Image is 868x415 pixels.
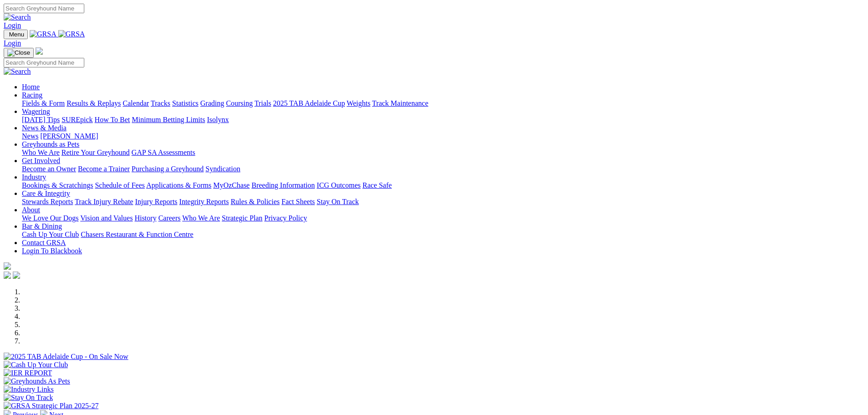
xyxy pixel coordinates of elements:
a: Tracks [151,99,170,107]
button: Toggle navigation [4,30,28,39]
a: Statistics [172,99,199,107]
a: Stewards Reports [22,198,73,205]
a: Weights [347,99,370,107]
img: GRSA Strategic Plan 2025-27 [4,402,98,410]
a: Vision and Values [80,214,133,222]
a: MyOzChase [213,181,250,189]
div: Care & Integrity [22,198,864,206]
a: SUREpick [62,116,92,123]
a: History [134,214,156,222]
a: 2025 TAB Adelaide Cup [273,99,345,107]
a: Bookings & Scratchings [22,181,93,189]
div: About [22,214,864,222]
a: We Love Our Dogs [22,214,78,222]
input: Search [4,4,84,13]
a: [DATE] Tips [22,116,60,123]
a: Careers [158,214,180,222]
a: Race Safe [362,181,391,189]
div: Industry [22,181,864,190]
div: Wagering [22,116,864,124]
a: About [22,206,40,214]
a: Retire Your Greyhound [62,149,130,156]
a: Coursing [226,99,253,107]
a: Calendar [123,99,149,107]
div: Bar & Dining [22,231,864,239]
a: ICG Outcomes [317,181,360,189]
a: Cash Up Your Club [22,231,79,238]
img: Search [4,13,31,21]
img: GRSA [30,30,56,38]
a: Who We Are [22,149,60,156]
a: Care & Integrity [22,190,70,197]
a: How To Bet [95,116,130,123]
a: Privacy Policy [264,214,307,222]
img: Industry Links [4,385,54,394]
a: GAP SA Assessments [132,149,195,156]
img: Cash Up Your Club [4,361,68,369]
a: Industry [22,173,46,181]
img: logo-grsa-white.png [4,262,11,270]
a: News & Media [22,124,67,132]
a: Login [4,21,21,29]
button: Toggle navigation [4,48,34,58]
a: Login [4,39,21,47]
img: Search [4,67,31,76]
a: Applications & Forms [146,181,211,189]
img: Close [7,49,30,56]
a: Breeding Information [252,181,315,189]
a: Become an Owner [22,165,76,173]
a: News [22,132,38,140]
a: Bar & Dining [22,222,62,230]
a: Syndication [205,165,240,173]
span: Menu [9,31,24,38]
a: Racing [22,91,42,99]
img: Stay On Track [4,394,53,402]
a: Strategic Plan [222,214,262,222]
a: Purchasing a Greyhound [132,165,204,173]
a: Wagering [22,108,50,115]
a: Minimum Betting Limits [132,116,205,123]
div: Racing [22,99,864,108]
a: Track Injury Rebate [75,198,133,205]
img: Greyhounds As Pets [4,377,70,385]
img: twitter.svg [13,272,20,279]
a: Become a Trainer [78,165,130,173]
img: IER REPORT [4,369,52,377]
a: Login To Blackbook [22,247,82,255]
a: Isolynx [207,116,229,123]
img: logo-grsa-white.png [36,47,43,55]
a: Who We Are [182,214,220,222]
a: Chasers Restaurant & Function Centre [81,231,193,238]
img: GRSA [58,30,85,38]
div: News & Media [22,132,864,140]
a: Fact Sheets [282,198,315,205]
a: Injury Reports [135,198,177,205]
div: Get Involved [22,165,864,173]
a: Fields & Form [22,99,65,107]
a: Get Involved [22,157,60,164]
a: Grading [200,99,224,107]
div: Greyhounds as Pets [22,149,864,157]
a: Stay On Track [317,198,359,205]
img: 2025 TAB Adelaide Cup - On Sale Now [4,353,128,361]
a: Trials [254,99,271,107]
a: [PERSON_NAME] [40,132,98,140]
a: Contact GRSA [22,239,66,246]
a: Home [22,83,40,91]
img: facebook.svg [4,272,11,279]
a: Rules & Policies [231,198,280,205]
a: Integrity Reports [179,198,229,205]
a: Track Maintenance [372,99,428,107]
a: Results & Replays [67,99,121,107]
input: Search [4,58,84,67]
a: Schedule of Fees [95,181,144,189]
a: Greyhounds as Pets [22,140,79,148]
